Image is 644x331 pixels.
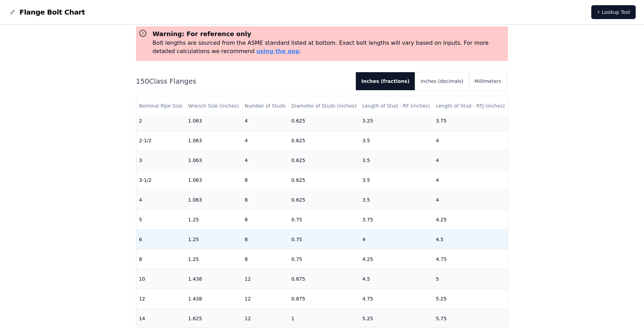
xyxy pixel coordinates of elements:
td: 4 [242,150,289,170]
td: 0.625 [289,190,360,210]
h2: 150 Class Flanges [136,76,350,86]
td: 1.063 [185,170,242,190]
td: 1.25 [185,249,242,269]
td: 5 [433,269,508,289]
td: 1.438 [185,269,242,289]
td: 3.75 [360,210,433,229]
td: 1 [289,308,360,328]
span: Flange Bolt Chart [19,7,85,17]
td: 0.75 [289,229,360,249]
td: 0.875 [289,289,360,308]
td: 12 [136,289,186,308]
td: 8 [242,170,289,190]
td: 4.25 [433,210,508,229]
th: Wrench Size (inches) [185,96,242,116]
td: 12 [242,289,289,308]
td: 4.5 [360,269,433,289]
button: Inches (decimals) [415,72,469,90]
td: 8 [136,249,186,269]
td: 1.063 [185,111,242,130]
td: 8 [242,210,289,229]
td: 4 [433,150,508,170]
td: 4 [360,229,433,249]
td: 4.75 [433,249,508,269]
th: Length of Stud - RTJ (inches) [433,96,508,116]
p: Bolt lengths are sourced from the ASME standard listed at bottom. Exact bolt lengths will vary ba... [153,39,506,56]
th: Diameter of Studs (inches) [289,96,360,116]
td: 4.75 [360,289,433,308]
td: 4.25 [360,249,433,269]
td: 5.25 [360,308,433,328]
td: 3-1/2 [136,170,186,190]
th: Number of Studs [242,96,289,116]
button: Inches (fractions) [356,72,415,90]
td: 2 [136,111,186,130]
td: 4 [242,111,289,130]
td: 10 [136,269,186,289]
td: 1.063 [185,150,242,170]
td: 4 [433,130,508,150]
td: 3.75 [433,111,508,130]
th: Nominal Pipe Size [136,96,186,116]
td: 0.625 [289,130,360,150]
td: 1.25 [185,210,242,229]
td: 5.25 [433,289,508,308]
td: 3.5 [360,150,433,170]
td: 4 [242,130,289,150]
td: 1.063 [185,130,242,150]
td: 8 [242,249,289,269]
td: 4 [433,190,508,210]
td: 1.063 [185,190,242,210]
a: Flange Bolt Chart LogoFlange Bolt Chart [8,7,85,17]
td: 1.438 [185,289,242,308]
td: 1.25 [185,229,242,249]
a: using the app [256,48,299,54]
th: Length of Stud - RF (inches) [360,96,433,116]
td: 8 [242,190,289,210]
td: 2-1/2 [136,130,186,150]
td: 8 [242,229,289,249]
td: 0.75 [289,249,360,269]
td: 0.75 [289,210,360,229]
td: 5.75 [433,308,508,328]
td: 4.5 [433,229,508,249]
td: 0.625 [289,170,360,190]
td: 0.875 [289,269,360,289]
td: 12 [242,308,289,328]
td: 3.25 [360,111,433,130]
a: ⚡ Lookup Tool [591,5,636,19]
td: 4 [136,190,186,210]
img: Flange Bolt Chart Logo [8,8,17,16]
td: 0.625 [289,111,360,130]
button: Millimeters [469,72,507,90]
td: 3 [136,150,186,170]
td: 6 [136,229,186,249]
td: 3.5 [360,190,433,210]
td: 0.625 [289,150,360,170]
td: 12 [242,269,289,289]
td: 4 [433,170,508,190]
h3: Warning: For reference only [153,29,506,39]
td: 5 [136,210,186,229]
td: 3.5 [360,130,433,150]
td: 14 [136,308,186,328]
td: 3.5 [360,170,433,190]
td: 1.625 [185,308,242,328]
